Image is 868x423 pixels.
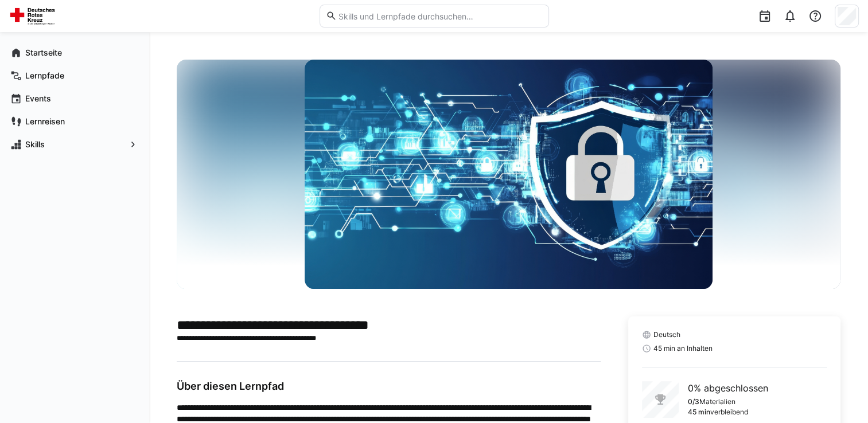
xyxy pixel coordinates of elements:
[653,330,680,339] span: Deutsch
[337,11,542,21] input: Skills und Lernpfade durchsuchen…
[688,397,699,406] p: 0/3
[653,344,713,353] span: 45 min an Inhalten
[710,408,748,417] p: verbleibend
[688,381,768,395] p: 0% abgeschlossen
[688,408,710,417] p: 45 min
[699,397,735,406] p: Materialien
[177,380,601,393] h3: Über diesen Lernpfad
